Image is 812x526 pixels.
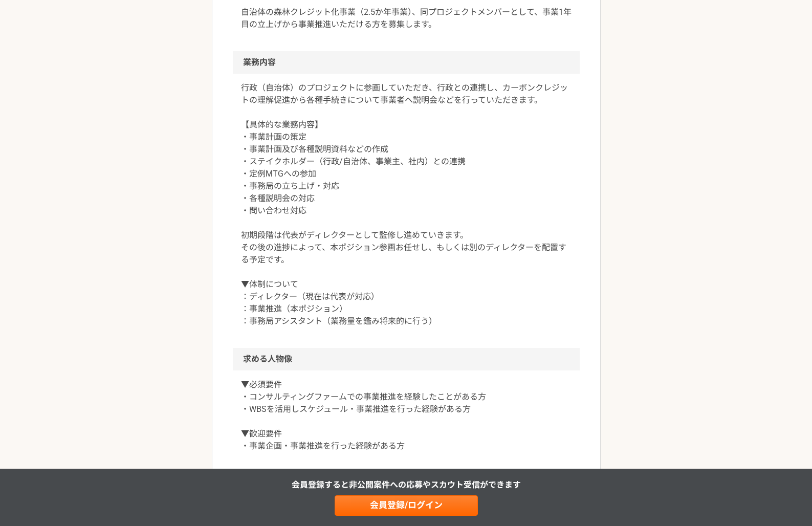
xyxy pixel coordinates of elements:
[292,479,521,491] p: 会員登録すると非公開案件への応募やスカウト受信ができます
[241,379,572,452] p: ▼必須要件 ・コンサルティングファームでの事業推進を経験したことがある方 ・WBSを活用しスケジュール・事業推進を行った経験がある方 ▼歓迎要件 ・事業企画・事業推進を行った経験がある方
[233,51,580,74] h2: 業務内容
[241,82,572,327] p: 行政（自治体）のプロジェクトに参画していただき、行政との連携し、カーボンクレジットの理解促進から各種手続きについて事業者へ説明会などを行っていただきます。 【具体的な業務内容】 ・事業計画の策定...
[233,348,580,370] h2: 求める人物像
[335,495,478,516] a: 会員登録/ログイン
